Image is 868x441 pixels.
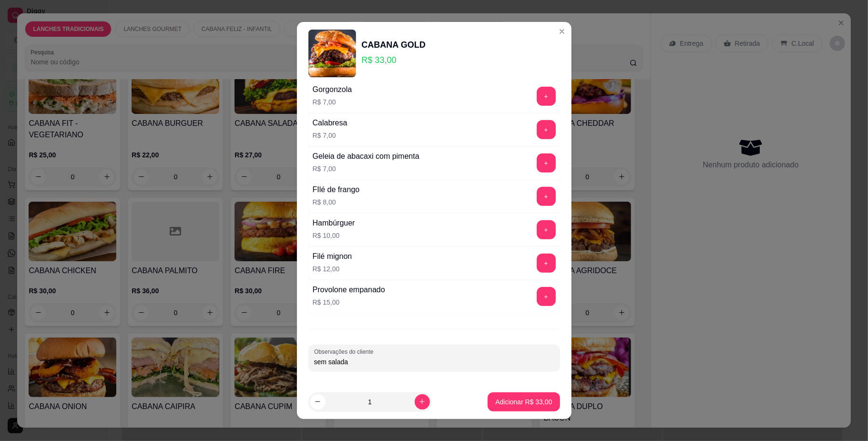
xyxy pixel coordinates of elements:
[313,284,385,296] div: Provolone empanado
[313,151,419,162] div: Geleia de abacaxi com pimenta
[313,97,352,107] p: R$ 7,00
[554,24,570,39] button: Close
[310,394,326,410] button: decrease-product-quantity
[537,120,556,139] button: add
[537,187,556,206] button: add
[313,297,385,307] p: R$ 15,00
[313,131,347,140] p: R$ 7,00
[537,254,556,273] button: add
[313,164,419,174] p: R$ 7,00
[537,287,556,306] button: add
[313,251,352,262] div: Filé mignon
[415,394,430,410] button: increase-product-quantity
[495,397,552,407] p: Adicionar R$ 33,00
[313,197,360,207] p: R$ 8,00
[313,84,352,95] div: Gorgonzola
[314,348,377,356] label: Observações do cliente
[488,392,560,411] button: Adicionar R$ 33,00
[362,38,426,51] div: CABANA GOLD
[314,357,554,367] input: Observações do cliente
[308,30,356,77] img: product-image
[313,184,360,195] div: FIlé de frango
[313,231,355,240] p: R$ 10,00
[313,217,355,229] div: Hambúrguer
[362,53,426,67] p: R$ 33,00
[313,264,352,274] p: R$ 12,00
[537,87,556,106] button: add
[537,154,556,173] button: add
[537,220,556,239] button: add
[313,117,347,129] div: Calabresa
